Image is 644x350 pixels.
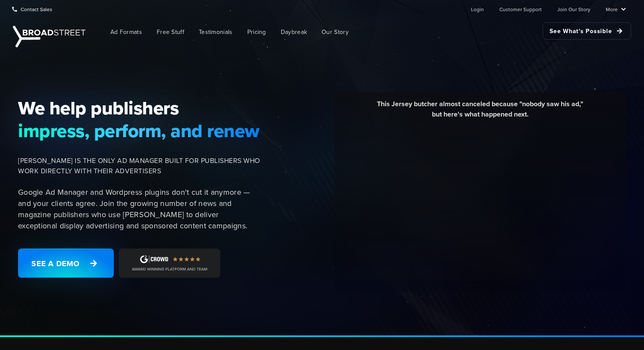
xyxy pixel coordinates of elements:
[18,187,260,231] p: Google Ad Manager and Wordpress plugins don't cut it anymore — and your clients agree. Join the g...
[499,0,542,18] a: Customer Support
[322,28,349,37] span: Our Story
[315,22,355,42] a: Our Story
[557,0,590,18] a: Join Our Story
[157,28,184,37] span: Free Stuff
[13,26,85,47] img: Broadstreet | The Ad Manager for Small Publishers
[110,28,142,37] span: Ad Formats
[12,0,52,18] a: Contact Sales
[150,22,191,42] a: Free Stuff
[241,22,273,42] a: Pricing
[104,22,149,42] a: Ad Formats
[199,28,233,37] span: Testimonials
[471,0,484,18] a: Login
[18,97,260,119] span: We help publishers
[340,99,620,126] div: This Jersey butcher almost canceled because "nobody saw his ad," but here's what happened next.
[192,22,239,42] a: Testimonials
[247,28,266,37] span: Pricing
[543,22,631,40] a: See What's Possible
[281,28,307,37] span: Daybreak
[18,120,260,142] span: impress, perform, and renew
[606,0,626,18] a: More
[18,249,114,278] a: See a Demo
[90,18,631,46] nav: Main
[18,156,260,176] span: [PERSON_NAME] IS THE ONLY AD MANAGER BUILT FOR PUBLISHERS WHO WORK DIRECTLY WITH THEIR ADVERTISERS
[274,22,313,42] a: Daybreak
[340,126,620,283] iframe: YouTube video player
